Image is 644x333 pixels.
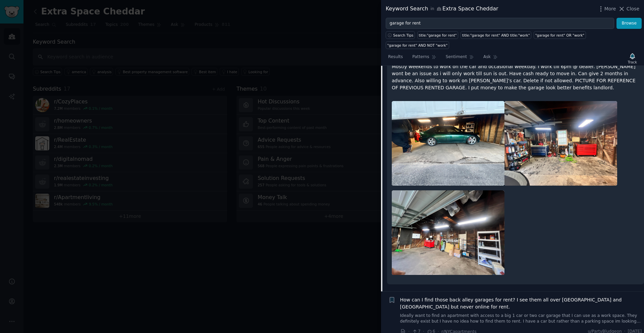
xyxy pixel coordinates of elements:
div: title:"garage for rent" [419,33,457,38]
span: More [604,5,616,12]
span: Ask [483,54,491,60]
a: Ask [481,52,500,65]
div: "garage for rent" OR "work" [535,33,584,38]
input: Try a keyword related to your business [386,18,614,29]
img: Garage for Rent Queens [504,101,617,186]
a: How can I find those back alley garages for rent? I see them all over [GEOGRAPHIC_DATA] and [GEOG... [400,296,642,311]
a: title:"garage for rent" AND title:"work" [461,31,531,39]
a: Ideally want to find an apartment with access to a big 1 car or two car garage that I can use as ... [400,313,642,325]
div: title:"garage for rent" AND title:"work" [462,33,530,38]
div: Keyword Search Extra Space Cheddar [386,5,498,13]
button: Browse [616,18,642,29]
span: Results [388,54,403,60]
span: in [430,6,434,12]
img: Garage for Rent Queens [392,101,504,186]
img: Garage for Rent Queens [392,190,504,275]
span: Close [627,5,639,12]
button: Close [618,5,639,12]
span: Patterns [412,54,429,60]
span: Search Tips [393,33,414,38]
a: title:"garage for rent" [417,31,458,39]
a: Sentiment [443,52,476,65]
a: Results [386,52,405,65]
button: More [597,5,616,12]
a: "garage for rent" OR "work" [534,31,586,39]
button: Search Tips [386,31,415,39]
div: Track [628,60,637,64]
span: Sentiment [446,54,467,60]
button: Track [626,51,639,65]
div: "garage for rent" AND NOT "work" [387,43,448,48]
a: Patterns [410,52,438,65]
a: "garage for rent" AND NOT "work" [386,41,449,49]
